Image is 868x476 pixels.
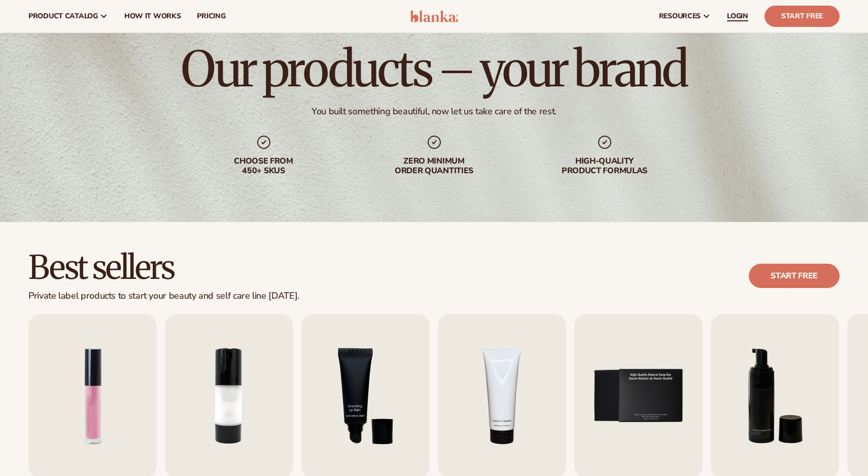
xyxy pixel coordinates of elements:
[181,45,686,93] h1: Our products – your brand
[765,6,840,27] a: Start Free
[199,156,329,176] div: Choose from 450+ Skus
[659,12,701,20] span: resources
[727,12,748,20] span: LOGIN
[311,106,557,117] div: You built something beautiful, now let us take care of the rest.
[540,156,670,176] div: High-quality product formulas
[410,10,458,22] img: logo
[28,250,299,284] h2: Best sellers
[369,156,499,176] div: Zero minimum order quantities
[28,291,299,302] div: Private label products to start your beauty and self care line [DATE].
[197,12,225,20] span: pricing
[124,12,181,20] span: How It Works
[28,12,98,20] span: product catalog
[749,264,840,288] a: Start free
